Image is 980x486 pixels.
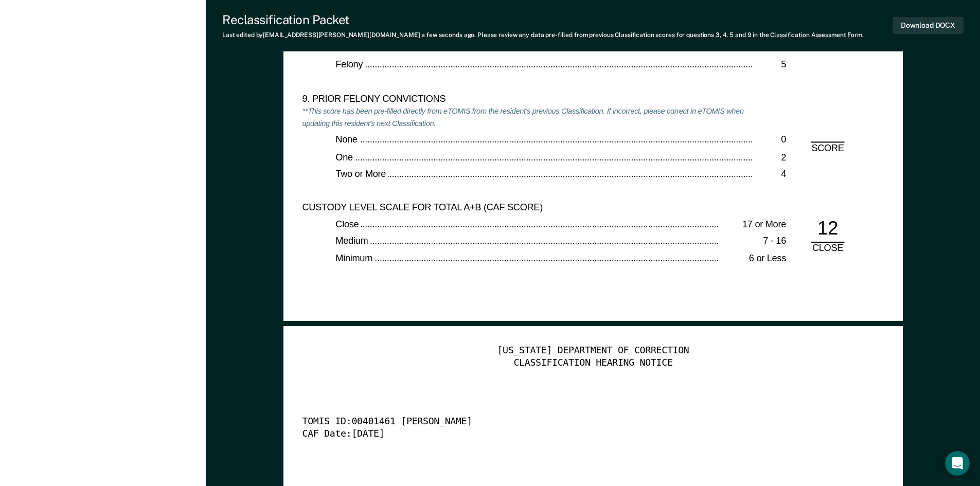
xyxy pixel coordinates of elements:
[753,135,786,147] div: 0
[222,31,864,39] div: Last edited by [EMAIL_ADDRESS][PERSON_NAME][DOMAIN_NAME] . Please review any data pre-filled from...
[335,60,364,70] span: Felony
[302,203,753,215] div: CUSTODY LEVEL SCALE FOR TOTAL A+B (CAF SCORE)
[803,142,852,155] div: SCORE
[753,152,786,164] div: 2
[335,253,374,263] span: Minimum
[719,253,786,265] div: 6 or Less
[335,236,370,246] span: Medium
[811,218,844,243] div: 12
[302,94,753,106] div: 9. PRIOR FELONY CONVICTIONS
[421,31,474,39] span: a few seconds ago
[302,357,884,370] div: CLASSIFICATION HEARING NOTICE
[302,428,854,441] div: CAF Date: [DATE]
[302,417,854,429] div: TOMIS ID: 00401461 [PERSON_NAME]
[335,152,354,162] span: One
[335,135,359,145] span: None
[302,345,884,357] div: [US_STATE] DEPARTMENT OF CORRECTION
[945,451,970,476] iframe: Intercom live chat
[753,169,786,181] div: 4
[719,219,786,231] div: 17 or More
[302,107,743,129] em: **This score has been pre-filled directly from eTOMIS from the resident's previous Classification...
[719,236,786,248] div: 7 - 16
[753,60,786,72] div: 5
[335,219,361,229] span: Close
[803,243,852,255] div: CLOSE
[222,12,864,27] div: Reclassification Packet
[893,17,964,34] button: Download DOCX
[335,169,387,179] span: Two or More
